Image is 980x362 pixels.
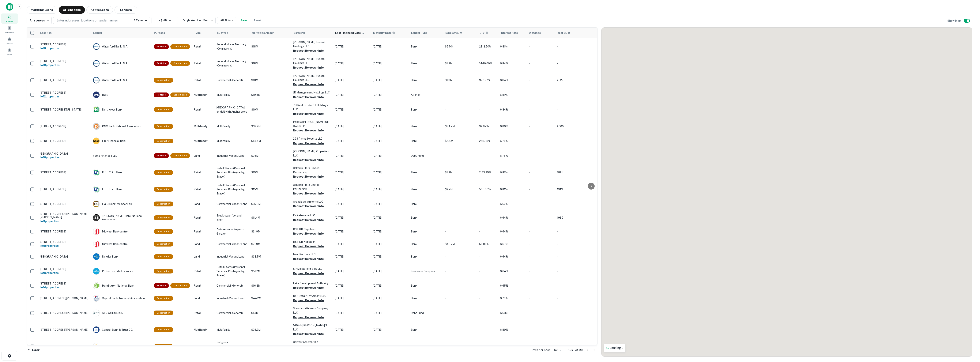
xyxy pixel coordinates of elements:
p: Retail [194,170,213,175]
span: 555.56% [479,188,491,191]
p: [DATE] [373,61,407,66]
p: Oskamp Flats Limited Partnership [293,166,331,174]
p: Arcadia Apartments LLC [293,200,331,204]
img: picture [93,241,100,247]
img: picture [93,43,100,50]
th: Lender Type [409,28,443,38]
p: 6.64% [500,216,525,220]
p: [STREET_ADDRESS] [40,91,89,94]
p: $1.9M [445,78,475,82]
div: Waterford Bank, N.a. [93,77,150,84]
div: Midwest Bankcentre [93,241,150,247]
div: [PERSON_NAME] Bank National Association [93,214,150,221]
button: Request Borrower Info [293,128,324,133]
p: [STREET_ADDRESS] [40,240,89,244]
button: All sources [27,17,52,24]
p: 6.76% [500,139,525,143]
p: Bank [411,187,441,191]
span: Purpose [154,31,170,35]
p: [STREET_ADDRESS][PERSON_NAME][PERSON_NAME] [40,212,89,219]
p: [DATE] [335,170,369,175]
div: Originated Last Year [183,18,214,23]
div: All sources [30,18,50,23]
p: $2.7M [445,187,475,191]
span: Maturity dates displayed may be estimated. Please contact the lender for the most accurate maturi... [373,31,400,35]
th: Borrower [291,28,333,38]
p: $37.5M [251,202,289,206]
p: [DATE] [373,44,407,49]
p: 1989 [557,216,595,220]
th: Maturity dates displayed may be estimated. Please contact the lender for the most accurate maturi... [371,28,409,38]
span: Search [6,20,13,23]
p: - [557,139,595,143]
h6: LTV [480,31,485,35]
span: Mortgage Amount [252,31,281,35]
p: Bank [411,216,441,220]
p: [DATE] [373,78,407,82]
p: - [529,154,553,158]
div: Fifth Third Bank [93,186,150,193]
p: [STREET_ADDRESS] [40,202,89,206]
p: [DATE] [335,124,369,128]
p: 6.86% [500,124,525,128]
p: Debt Fund [411,154,441,158]
div: This loan purpose was for construction [154,78,173,82]
p: Commercial-Vacant Land [217,242,247,246]
p: - [445,216,475,220]
p: Multifamily [217,124,247,128]
button: Maturing Loans [27,6,57,14]
span: - [479,230,480,233]
div: This loan purpose was for construction [170,44,190,49]
div: 0 0 [601,28,972,356]
p: $640k [445,44,475,49]
div: Northwest Bank [93,106,150,113]
div: BWE [93,91,150,98]
p: $18M [251,61,289,66]
button: Request Borrower Info [293,231,324,236]
button: > $10M [152,17,178,24]
h6: 1 of 2 properties [40,94,89,99]
p: [STREET_ADDRESS] [40,59,89,63]
p: $15M [251,187,289,191]
img: picture [93,186,100,193]
span: - [479,154,480,157]
p: $26M [251,154,289,158]
span: 972.97% [479,79,491,82]
img: picture [93,228,100,235]
span: Contacts [6,42,13,45]
p: - [445,229,475,234]
p: 1881 [557,170,595,175]
span: Type [194,31,201,35]
p: - [529,78,553,82]
p: Bank [411,44,441,49]
p: $21.9M [251,229,289,234]
p: - [529,124,553,128]
p: - [557,107,595,112]
p: Retail [194,107,213,112]
img: picture [93,201,100,207]
p: Retail [194,216,213,220]
p: Enter addresses, locations or lender names [56,18,118,23]
p: - [529,93,553,97]
p: [STREET_ADDRESS] [40,139,89,143]
div: This loan purpose was for construction [154,187,173,192]
p: Funeral Home, Mortuary (Commercial) [217,42,247,51]
p: Land [194,202,213,206]
p: $32.2M [251,124,289,128]
button: Request Borrower Info [293,204,324,208]
p: [STREET_ADDRESS] [40,230,89,233]
p: Bank [411,78,441,82]
p: 6.81% [500,187,525,191]
div: Maturity dates displayed may be estimated. Please contact the lender for the most accurate maturi... [373,31,395,35]
p: 2022 [557,78,595,82]
div: This loan purpose was for construction [154,107,173,112]
div: Midwest Bankcentre [93,228,150,235]
th: Subtype [215,28,249,38]
a: Saved [1,47,18,57]
p: Retail Stores (Personal Services, Photography, Travel) [217,166,247,179]
p: [STREET_ADDRESS] [40,43,89,46]
p: Multifamily [217,139,247,143]
p: - [557,44,595,49]
p: [DATE] [335,229,369,234]
p: [DATE] [373,187,407,191]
